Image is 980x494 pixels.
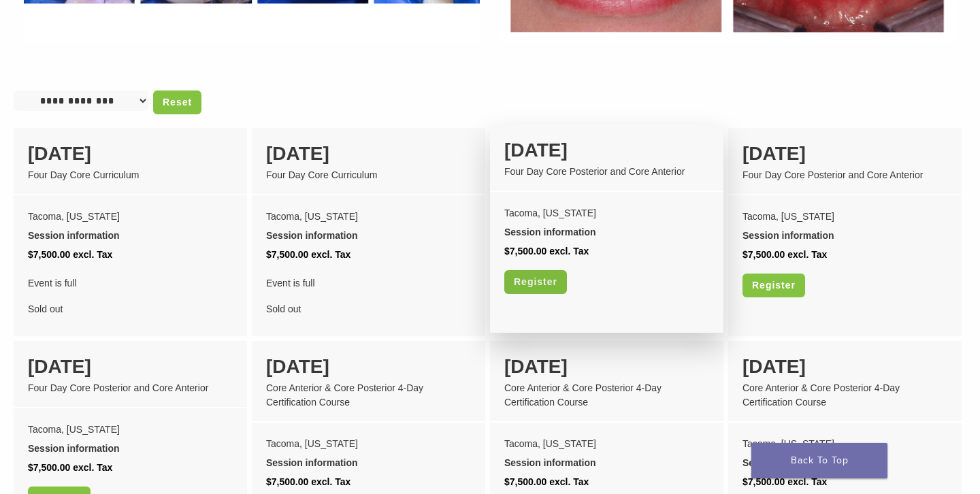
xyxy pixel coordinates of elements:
span: $7,500.00 [742,476,785,487]
div: Session information [266,226,471,245]
a: Register [504,270,567,294]
div: [DATE] [742,352,947,381]
div: Tacoma, [US_STATE] [504,434,709,453]
div: Tacoma, [US_STATE] [28,207,233,226]
div: [DATE] [504,136,709,165]
span: excl. Tax [787,249,827,260]
div: Core Anterior & Core Posterior 4-Day Certification Course [742,381,947,410]
span: $7,500.00 [742,249,785,260]
div: Core Anterior & Core Posterior 4-Day Certification Course [504,381,709,410]
span: excl. Tax [73,462,112,473]
span: $7,500.00 [504,476,546,487]
span: Event is full [266,274,471,293]
span: $7,500.00 [28,249,70,260]
span: $7,500.00 [266,476,308,487]
div: Four Day Core Posterior and Core Anterior [28,381,233,395]
div: Session information [266,453,471,472]
a: Register [742,274,805,297]
div: Session information [504,453,709,472]
div: [DATE] [28,139,233,168]
a: Back To Top [751,443,887,478]
div: [DATE] [504,352,709,381]
div: Sold out [28,274,233,318]
div: Four Day Core Posterior and Core Anterior [504,165,709,179]
span: excl. Tax [311,476,350,487]
span: $7,500.00 [504,246,546,257]
div: [DATE] [266,139,471,168]
span: excl. Tax [73,249,112,260]
a: Reset [153,90,201,114]
div: [DATE] [28,352,233,381]
span: excl. Tax [311,249,350,260]
div: Tacoma, [US_STATE] [266,207,471,226]
div: Tacoma, [US_STATE] [504,203,709,223]
div: Four Day Core Curriculum [28,168,233,182]
div: Sold out [266,274,471,318]
div: Tacoma, [US_STATE] [742,434,947,453]
span: excl. Tax [787,476,827,487]
div: Four Day Core Posterior and Core Anterior [742,168,947,182]
div: Session information [742,453,947,472]
span: excl. Tax [549,476,589,487]
div: [DATE] [742,139,947,168]
span: Event is full [28,274,233,293]
div: [DATE] [266,352,471,381]
div: Tacoma, [US_STATE] [28,420,233,439]
div: Session information [504,223,709,242]
div: Session information [28,226,233,245]
div: Session information [28,439,233,458]
span: excl. Tax [549,246,589,257]
div: Tacoma, [US_STATE] [266,434,471,453]
span: $7,500.00 [28,462,70,473]
div: Tacoma, [US_STATE] [742,207,947,226]
div: Four Day Core Curriculum [266,168,471,182]
div: Core Anterior & Core Posterior 4-Day Certification Course [266,381,471,410]
div: Session information [742,226,947,245]
span: $7,500.00 [266,249,308,260]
